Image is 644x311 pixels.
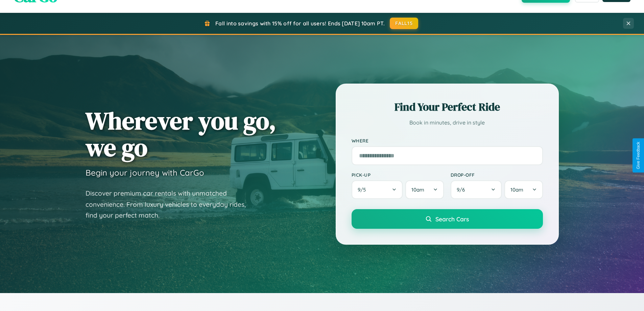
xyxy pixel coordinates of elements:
button: FALL15 [390,18,418,29]
button: 9/6 [451,180,502,199]
h2: Find Your Perfect Ride [352,99,543,114]
span: 9 / 5 [358,186,369,193]
label: Pick-up [352,172,444,178]
label: Drop-off [451,172,543,178]
button: 10am [405,180,444,199]
button: Search Cars [352,209,543,229]
span: Fall into savings with 15% off for all users! Ends [DATE] 10am PT. [215,20,385,27]
span: 10am [510,186,523,193]
span: Search Cars [435,215,469,223]
h3: Begin your journey with CarGo [86,168,204,178]
p: Discover premium car rentals with unmatched convenience. From luxury vehicles to everyday rides, ... [86,188,255,221]
span: 10am [411,186,424,193]
div: Give Feedback [636,142,641,169]
button: 10am [504,180,543,199]
h1: Wherever you go, we go [86,107,276,161]
button: 9/5 [352,180,403,199]
label: Where [352,138,543,143]
span: 9 / 6 [457,186,468,193]
p: Book in minutes, drive in style [352,118,543,128]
